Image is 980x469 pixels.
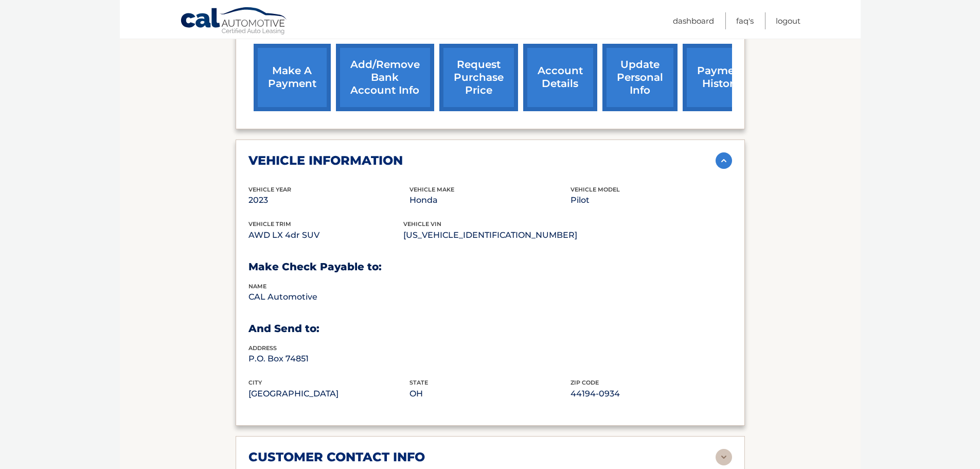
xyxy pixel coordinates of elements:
[248,220,291,228] span: vehicle trim
[602,44,678,111] a: update personal info
[248,260,732,273] h3: Make Check Payable to:
[336,44,434,111] a: Add/Remove bank account info
[716,152,732,169] img: accordion-active.svg
[736,12,754,29] a: FAQ's
[248,283,266,290] span: name
[248,186,291,193] span: vehicle Year
[403,228,577,242] p: [US_VEHICLE_IDENTIFICATION_NUMBER]
[571,387,732,401] p: 44194-0934
[248,344,277,352] span: address
[248,352,409,366] p: P.O. Box 74851
[716,449,732,465] img: accordion-rest.svg
[409,193,571,207] p: Honda
[248,153,403,168] h2: vehicle information
[409,387,571,401] p: OH
[409,379,428,386] span: state
[683,44,760,111] a: payment history
[254,44,331,111] a: make a payment
[571,186,620,193] span: vehicle model
[403,220,441,228] span: vehicle vin
[571,379,599,386] span: zip code
[248,387,409,401] p: [GEOGRAPHIC_DATA]
[673,12,714,29] a: Dashboard
[439,44,518,111] a: request purchase price
[409,186,454,193] span: vehicle make
[248,193,409,207] p: 2023
[571,193,732,207] p: Pilot
[248,290,409,304] p: CAL Automotive
[248,449,425,465] h2: customer contact info
[180,7,288,37] a: Cal Automotive
[248,322,732,335] h3: And Send to:
[248,228,403,242] p: AWD LX 4dr SUV
[248,379,262,386] span: city
[776,12,800,29] a: Logout
[523,44,597,111] a: account details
